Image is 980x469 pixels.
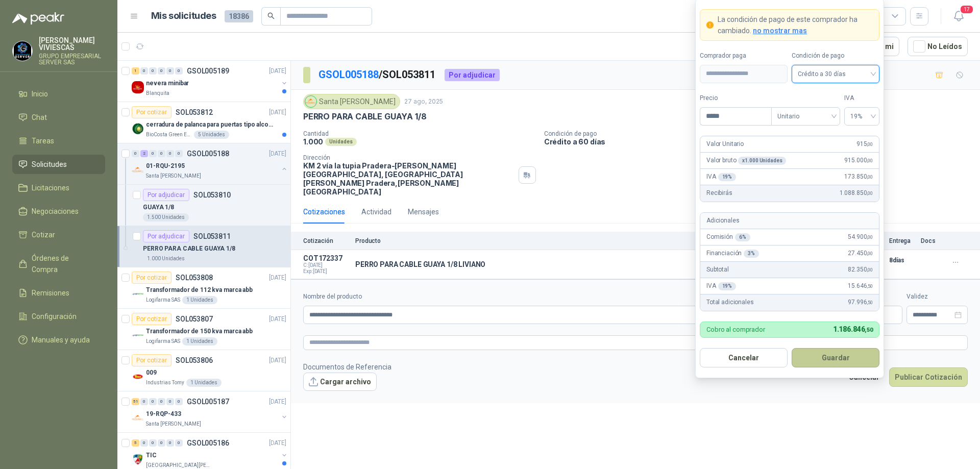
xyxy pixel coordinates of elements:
[718,173,737,181] div: 19 %
[269,356,286,365] p: [DATE]
[146,296,180,304] p: Logifarma SAS
[408,206,439,217] div: Mensajes
[186,379,222,387] div: 1 Unidades
[146,161,185,171] p: 01-RQU-2195
[12,283,105,303] a: Remisiones
[718,14,873,36] p: La condición de pago de este comprador ha cambiado.
[32,229,55,240] span: Cotizar
[12,330,105,350] a: Manuales y ayuda
[706,298,754,307] p: Total adicionales
[12,155,105,174] a: Solicitudes
[12,84,105,104] a: Inicio
[906,292,968,302] label: Validez
[151,9,216,23] h1: Mis solicitudes
[146,172,201,180] p: Santa [PERSON_NAME]
[844,172,873,182] span: 173.850
[175,67,183,75] div: 0
[792,51,879,61] label: Condición de pago
[318,67,436,83] p: / SOL053811
[544,137,976,146] p: Crédito a 60 días
[744,250,759,258] div: 3 %
[117,185,290,226] a: Por adjudicarSOL053810GUAYA 1/81.500 Unidades
[140,398,148,405] div: 0
[867,234,873,240] span: ,00
[175,398,183,405] div: 0
[132,67,139,75] div: 1
[187,398,229,405] p: GSOL005187
[132,164,144,176] img: Company Logo
[146,89,169,97] p: Blanquita
[146,337,180,345] p: Logifarma SAS
[267,12,275,19] span: search
[146,79,189,88] p: nevera minibar
[303,154,514,161] p: Dirección
[146,327,253,336] p: Transformador de 150 kva marca abb
[706,232,750,242] p: Comisión
[867,283,873,289] span: ,50
[132,329,144,341] img: Company Logo
[269,397,286,407] p: [DATE]
[193,233,231,240] p: SOL053811
[355,237,784,244] p: Producto
[753,27,807,35] span: no mostrar mas
[132,271,171,284] div: Por cotizar
[146,120,273,130] p: cerradura de palanca para puertas tipo alcoba marca yale
[848,265,873,275] span: 82.350
[12,202,105,221] a: Negociaciones
[844,156,873,165] span: 915.000
[32,206,79,217] span: Negociaciones
[132,81,144,93] img: Company Logo
[32,334,90,345] span: Manuales y ayuda
[867,267,873,273] span: ,00
[792,348,879,367] button: Guardar
[303,137,323,146] p: 1.000
[848,298,873,307] span: 97.996
[706,172,736,182] p: IVA
[175,150,183,157] div: 0
[303,373,377,391] button: Cargar archivo
[303,111,426,122] p: PERRO PARA CABLE GUAYA 1/8
[269,273,286,283] p: [DATE]
[12,108,105,127] a: Chat
[166,398,174,405] div: 0
[149,67,157,75] div: 0
[889,237,915,244] p: Entrega
[305,96,316,107] img: Company Logo
[132,354,171,366] div: Por cotizar
[166,150,174,157] div: 0
[146,285,253,295] p: Transformador de 112 kva marca abb
[32,112,47,123] span: Chat
[132,396,288,428] a: 51 0 0 0 0 0 GSOL005187[DATE] Company Logo19-RQP-433Santa [PERSON_NAME]
[32,159,67,170] span: Solicitudes
[32,311,77,322] span: Configuración
[706,281,736,291] p: IVA
[158,439,165,447] div: 0
[39,53,105,65] p: GRUPO EMPRESARIAL SERVER SAS
[361,206,391,217] div: Actividad
[143,230,189,242] div: Por adjudicar
[117,309,290,350] a: Por cotizarSOL053807[DATE] Company LogoTransformador de 150 kva marca abbLogifarma SAS1 Unidades
[706,188,732,198] p: Recibirás
[777,109,834,124] span: Unitario
[117,226,290,267] a: Por adjudicarSOL053811PERRO PARA CABLE GUAYA 1/81.000 Unidades
[146,420,201,428] p: Santa [PERSON_NAME]
[175,439,183,447] div: 0
[176,357,213,364] p: SOL053806
[706,156,786,165] p: Valor bruto
[158,150,165,157] div: 0
[303,206,345,217] div: Cotizaciones
[176,315,213,323] p: SOL053807
[269,108,286,117] p: [DATE]
[187,150,229,157] p: GSOL005188
[140,439,148,447] div: 0
[867,190,873,196] span: ,00
[32,287,69,299] span: Remisiones
[269,438,286,448] p: [DATE]
[132,453,144,465] img: Company Logo
[404,97,443,107] p: 27 ago, 2025
[303,94,400,109] div: Santa [PERSON_NAME]
[798,66,873,82] span: Crédito a 30 días
[182,296,217,304] div: 1 Unidades
[303,262,349,268] span: C: [DATE]
[39,37,105,51] p: [PERSON_NAME] VIVIESCAS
